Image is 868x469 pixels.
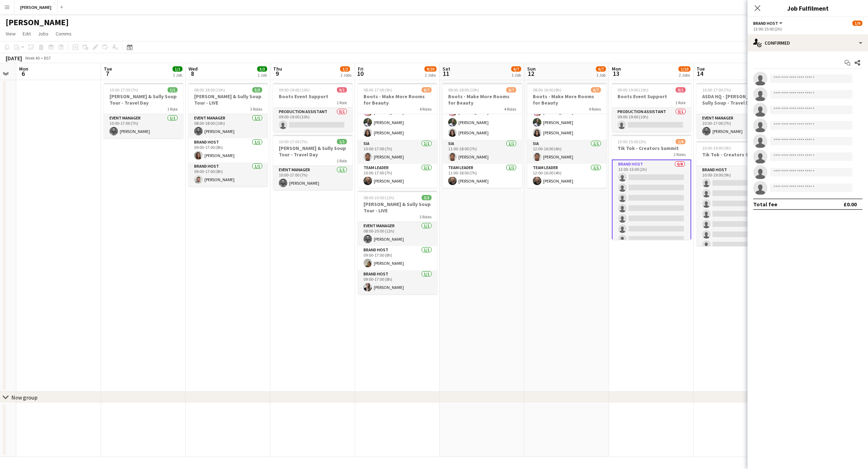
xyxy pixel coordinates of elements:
app-card-role: Team Leader1/112:00-16:00 (4h)[PERSON_NAME] [527,164,607,188]
div: 2 Jobs [340,72,351,78]
app-card-role: Brand Host1/109:00-17:00 (8h)[PERSON_NAME] [188,162,268,186]
app-card-role: Event Manager1/110:00-17:00 (7h)[PERSON_NAME] [273,166,353,190]
span: 09:00-19:00 (10h) [618,87,648,93]
app-card-role: Brand Host0/813:00-15:00 (2h) [612,160,691,257]
span: 1/9 [852,21,862,26]
span: Jobs [38,30,49,37]
app-job-card: 08:00-17:00 (9h)6/7Boots - Make More Rooms for Beauty4 RolesBrand Host4/410:00-17:00 (7h)[PERSON_... [358,83,437,188]
app-card-role: Event Manager1/108:00-18:00 (10h)[PERSON_NAME] [188,114,268,138]
app-job-card: 08:00-16:00 (8h)6/7Boots - Make More Rooms for Beauty4 RolesBrand Host4/412:00-16:00 (4h)[PERSON_... [527,83,607,188]
div: 09:00-19:00 (10h)0/1Boots Event Support1 RoleProduction Assistant0/109:00-19:00 (10h) [612,83,691,132]
h3: Boots Event Support [612,93,691,100]
app-job-card: 09:00-19:00 (10h)0/1Boots Event Support1 RoleProduction Assistant0/109:00-19:00 (10h) [273,83,353,132]
span: 3/3 [422,195,432,200]
span: 1 Role [167,106,177,112]
div: Total fee [753,201,777,208]
span: Tue [104,66,112,72]
span: 08:00-18:00 (10h) [448,87,479,93]
span: 3 Roles [419,214,432,219]
span: 12 [526,69,536,78]
span: 14 [695,69,705,78]
span: 10:00-17:00 (7h) [279,139,308,144]
span: 3/3 [257,66,267,72]
h3: Boots - Make More Rooms for Beauty [443,93,522,106]
span: 11 [441,69,450,78]
div: 1 Job [173,72,182,78]
app-job-card: 10:00-19:00 (9h)1/9Tik Tok - Creators Summit2 RolesBrand Host0/810:00-19:00 (9h) [697,141,776,246]
span: 10:00-19:00 (9h) [702,145,731,151]
span: 1/2 [340,66,350,72]
div: 08:00-20:00 (12h)3/3[PERSON_NAME] & Sully Soup Tour - LIVE3 RolesEvent Manager1/108:00-20:00 (12h... [358,191,437,294]
app-card-role: SIA1/111:00-18:00 (7h)[PERSON_NAME] [443,140,522,164]
span: 1/9 [676,139,686,144]
app-card-role: SIA1/110:00-17:00 (7h)[PERSON_NAME] [358,140,437,164]
span: 6/7 [511,66,521,72]
span: 1 Role [675,100,686,105]
app-job-card: 08:00-18:00 (10h)6/7Boots - Make More Rooms for Beauty4 RolesBrand Host4/411:00-18:00 (7h)[PERSON... [443,83,522,188]
span: 09:00-19:00 (10h) [279,87,310,93]
app-card-role: Event Manager1/110:00-17:00 (7h)[PERSON_NAME] [697,114,776,138]
span: Fri [358,66,363,72]
span: Brand Host [753,21,778,26]
div: £0.00 [844,201,857,208]
span: Sat [443,66,450,72]
div: 1 Job [258,72,267,78]
h1: [PERSON_NAME] [6,17,69,28]
app-job-card: 10:00-17:00 (7h)1/1ASDA HQ - [PERSON_NAME] & Sully Soup - Travel Day1 RoleEvent Manager1/110:00-1... [697,83,776,138]
span: 9 [272,69,282,78]
div: BST [44,55,51,61]
span: 6/7 [596,66,606,72]
span: 10:00-17:00 (7h) [109,87,138,93]
span: 6/7 [506,87,516,93]
span: 1/1 [337,139,347,144]
app-job-card: 08:00-18:00 (10h)3/3[PERSON_NAME] & Sully Soup Tour - LIVE3 RolesEvent Manager1/108:00-18:00 (10h... [188,83,268,186]
span: 10 [357,69,363,78]
app-card-role: Production Assistant0/109:00-19:00 (10h) [273,108,353,132]
span: 4 Roles [504,106,516,112]
span: 1 Role [337,158,347,163]
a: View [3,29,18,38]
app-card-role: Brand Host0/810:00-19:00 (9h) [697,166,776,262]
h3: Boots Event Support [273,93,353,100]
span: Wed [188,66,198,72]
button: [PERSON_NAME] [15,0,57,14]
h3: Boots - Make More Rooms for Beauty [358,93,437,106]
app-card-role: Brand Host1/109:00-17:00 (8h)[PERSON_NAME] [358,246,437,270]
span: Comms [56,30,72,37]
div: 13:00-15:00 (2h)1/9Tik Tok - Creators Summit2 RolesBrand Host0/813:00-15:00 (2h) [612,135,691,240]
span: View [6,30,16,37]
div: 10:00-17:00 (7h)1/1[PERSON_NAME] & Sully Soup Tour - Travel Day1 RoleEvent Manager1/110:00-17:00 ... [104,83,183,138]
button: Brand Host [753,21,784,26]
span: 3 Roles [250,106,262,112]
div: 1 Job [512,72,521,78]
div: 2 Jobs [679,72,690,78]
span: 8 [187,69,198,78]
span: 9/10 [424,66,436,72]
span: 6/7 [591,87,601,93]
h3: [PERSON_NAME] & Sully Soup Tour - LIVE [358,201,437,214]
span: 1/10 [678,66,691,72]
span: 10:00-17:00 (7h) [702,87,731,93]
app-job-card: 10:00-17:00 (7h)1/1[PERSON_NAME] & Sully Soup Tour - Travel Day1 RoleEvent Manager1/110:00-17:00 ... [273,135,353,190]
h3: Job Fulfilment [748,4,868,13]
app-card-role: Event Manager1/108:00-20:00 (12h)[PERSON_NAME] [358,222,437,246]
span: 08:00-18:00 (10h) [194,87,225,93]
span: 6/7 [422,87,432,93]
h3: Tik Tok - Creators Summit [612,145,691,151]
h3: [PERSON_NAME] & Sully Soup Tour - LIVE [188,93,268,106]
span: 2 Roles [673,152,686,157]
span: Mon [612,66,621,72]
h3: [PERSON_NAME] & Sully Soup Tour - Travel Day [273,145,353,158]
span: Thu [273,66,282,72]
a: Jobs [35,29,51,38]
span: Week 40 [23,55,41,61]
span: 7 [103,69,112,78]
span: 13:00-15:00 (2h) [618,139,646,144]
app-card-role: Brand Host1/109:00-17:00 (8h)[PERSON_NAME] [188,138,268,162]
